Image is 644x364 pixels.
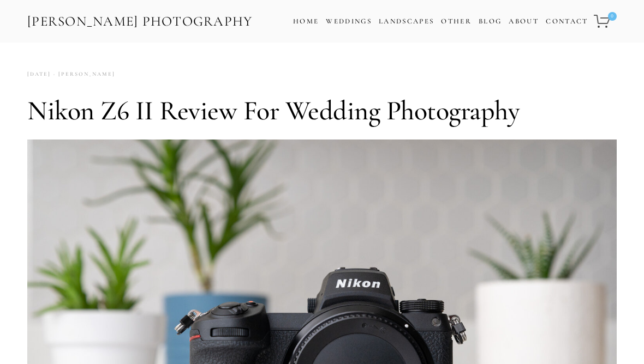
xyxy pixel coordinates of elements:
span: 0 [608,12,617,21]
a: Landscapes [379,17,434,26]
a: Home [293,14,319,29]
a: [PERSON_NAME] [51,67,115,82]
a: Weddings [326,17,372,26]
time: [DATE] [27,67,51,82]
a: Blog [479,14,502,29]
a: [PERSON_NAME] Photography [26,9,254,34]
h1: Nikon Z6 II Review for Wedding Photography [27,94,617,127]
a: Other [441,17,472,26]
a: About [509,14,539,29]
a: Contact [546,14,588,29]
a: 0 items in cart [592,8,618,34]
